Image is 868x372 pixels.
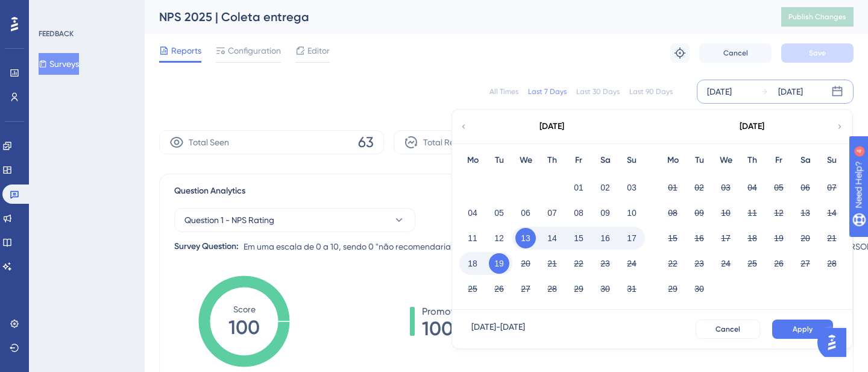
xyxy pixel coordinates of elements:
[707,84,732,99] div: [DATE]
[539,153,565,168] div: Th
[228,316,260,339] tspan: 100
[462,253,483,274] button: 18
[769,203,789,223] button: 12
[423,135,485,150] span: Total Responses
[621,228,642,248] button: 17
[228,43,281,58] span: Configuration
[576,87,620,96] div: Last 30 Days
[662,203,683,223] button: 08
[462,228,483,248] button: 11
[689,279,709,299] button: 30
[715,203,736,223] button: 10
[778,84,803,99] div: [DATE]
[39,53,79,75] button: Surveys
[542,228,562,248] button: 14
[689,228,709,248] button: 16
[422,319,467,338] span: 100%
[471,320,525,339] div: [DATE] - [DATE]
[822,177,842,198] button: 07
[795,253,816,274] button: 27
[568,203,589,223] button: 08
[795,228,816,248] button: 20
[822,203,842,223] button: 14
[781,7,854,27] button: Publish Changes
[621,203,642,223] button: 10
[742,228,763,248] button: 18
[769,228,789,248] button: 19
[358,133,374,152] span: 63
[539,119,564,134] div: [DATE]
[568,177,589,198] button: 01
[174,239,239,254] div: Survey Question:
[817,324,854,361] iframe: UserGuiding AI Assistant Launcher
[795,177,816,198] button: 06
[528,87,567,96] div: Last 7 Days
[174,184,245,198] span: Question Analytics
[489,203,509,223] button: 05
[662,279,683,299] button: 29
[489,279,509,299] button: 26
[233,304,256,314] tspan: Score
[512,153,539,168] div: We
[568,279,589,299] button: 29
[769,177,789,198] button: 05
[795,203,816,223] button: 13
[793,324,813,334] span: Apply
[174,208,415,232] button: Question 1 - NPS Rating
[489,253,509,274] button: 19
[621,253,642,274] button: 24
[618,153,645,168] div: Su
[462,279,483,299] button: 25
[766,153,792,168] div: Fr
[696,320,760,339] button: Cancel
[822,253,842,274] button: 28
[792,153,819,168] div: Sa
[568,228,589,248] button: 15
[819,153,845,168] div: Su
[184,213,274,227] span: Question 1 - NPS Rating
[28,3,75,17] span: Need Help?
[699,43,772,63] button: Cancel
[809,48,826,58] span: Save
[189,135,229,150] span: Total Seen
[159,8,751,25] div: NPS 2025 | Coleta entrega
[621,177,642,198] button: 03
[822,228,842,248] button: 21
[715,324,740,334] span: Cancel
[486,153,512,168] div: Tu
[689,177,709,198] button: 02
[592,153,618,168] div: Sa
[742,203,763,223] button: 11
[742,177,763,198] button: 04
[662,228,683,248] button: 15
[515,228,536,248] button: 13
[742,253,763,274] button: 25
[772,320,833,339] button: Apply
[542,203,562,223] button: 07
[595,253,615,274] button: 23
[595,279,615,299] button: 30
[686,153,712,168] div: Tu
[422,304,467,319] span: Promoters
[689,203,709,223] button: 09
[662,177,683,198] button: 01
[723,48,748,58] span: Cancel
[662,253,683,274] button: 22
[515,253,536,274] button: 20
[171,43,201,58] span: Reports
[715,253,736,274] button: 24
[739,153,766,168] div: Th
[715,177,736,198] button: 03
[781,43,854,63] button: Save
[595,203,615,223] button: 09
[489,228,509,248] button: 12
[769,253,789,274] button: 26
[489,87,518,96] div: All Times
[740,119,764,134] div: [DATE]
[565,153,592,168] div: Fr
[629,87,673,96] div: Last 90 Days
[712,153,739,168] div: We
[788,12,846,22] span: Publish Changes
[307,43,330,58] span: Editor
[39,29,74,39] div: FEEDBACK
